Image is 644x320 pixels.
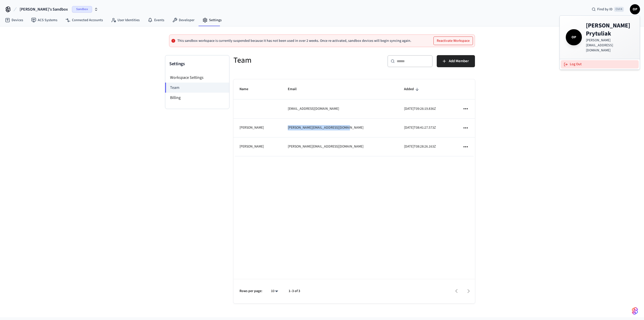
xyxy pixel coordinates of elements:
[233,55,351,65] h5: Team
[630,4,640,14] button: OP
[449,58,469,64] span: Add Member
[632,307,638,315] img: SeamLogoGradient.69752ec5.svg
[72,6,92,13] span: Sandbox
[630,5,639,14] span: OP
[567,30,581,44] span: OP
[614,7,624,12] span: Ctrl K
[1,16,27,25] a: Devices
[27,16,61,25] a: ACS Systems
[398,99,456,118] td: [DATE]T09:26:19.836Z
[289,289,300,294] p: 1–3 of 3
[404,85,420,93] span: Added
[282,119,398,137] td: [PERSON_NAME][EMAIL_ADDRESS][DOMAIN_NAME]
[144,16,168,25] a: Events
[398,119,456,137] td: [DATE]T08:41:27.573Z
[198,16,226,25] a: Settings
[233,137,282,156] td: [PERSON_NAME]
[588,5,628,14] div: Find by IDCtrl K
[233,119,282,137] td: [PERSON_NAME]
[20,6,68,12] span: [PERSON_NAME]'s Sandbox
[586,38,634,53] p: [PERSON_NAME][EMAIL_ADDRESS][DOMAIN_NAME]
[437,55,475,67] button: Add Member
[239,289,262,294] p: Rows per page:
[165,93,229,103] li: Billing
[282,99,398,118] td: [EMAIL_ADDRESS][DOMAIN_NAME]
[177,39,411,43] p: This sandbox workspace is currently suspended because it has not been used in over 2 weeks. Once ...
[168,16,198,25] a: Developer
[165,83,229,93] li: Team
[61,16,107,25] a: Connected Accounts
[165,73,229,83] li: Workspace Settings
[288,85,303,93] span: Email
[586,22,634,38] h4: [PERSON_NAME] Prytuliak
[561,60,639,68] button: Log Out
[434,37,473,45] button: Reactivate Workspace
[169,60,225,67] h3: Settings
[268,288,280,295] div: 10
[282,137,398,156] td: [PERSON_NAME][EMAIL_ADDRESS][DOMAIN_NAME]
[107,16,144,25] a: User Identities
[233,79,475,156] table: sticky table
[398,137,456,156] td: [DATE]T08:28:26.163Z
[597,7,613,12] span: Find by ID
[239,85,255,93] span: Name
